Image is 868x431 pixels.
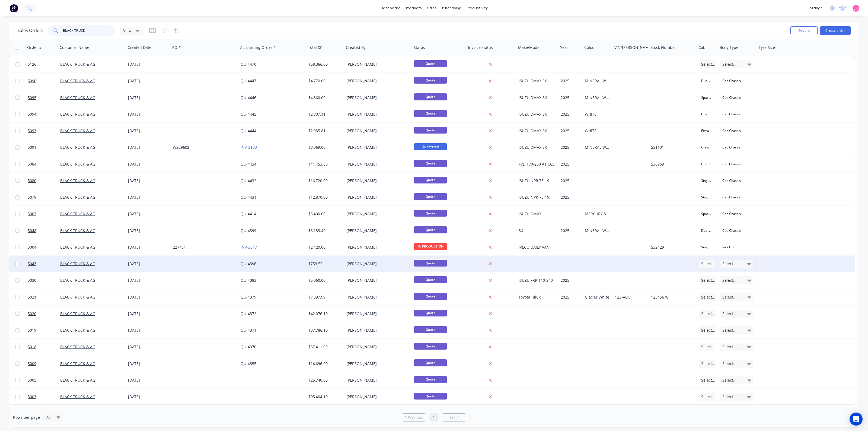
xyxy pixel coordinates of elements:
a: QU-4370 [241,344,256,349]
span: Quote [414,77,447,84]
div: [PERSON_NAME] [346,95,407,100]
div: $6,133.49 [308,228,340,233]
span: Quote [414,127,447,134]
a: BLACK TRUCK & AG [60,328,95,333]
div: [PERSON_NAME] [346,112,407,117]
div: ISUZU DMAX SX [519,112,554,117]
div: Toyota Hilux [519,294,554,300]
div: Space Cab [699,94,715,101]
a: INV-3047 [241,245,257,250]
div: [PERSON_NAME] [346,311,407,316]
div: [PERSON_NAME] [346,145,407,150]
div: Cab Chassis [720,144,743,151]
div: 2025 [561,95,579,100]
div: 530969 [651,161,693,167]
div: [DATE] [128,245,168,250]
span: 5095 [28,95,36,100]
span: Select... [701,294,715,300]
a: QU-4372 [241,311,256,316]
span: Quote [414,160,447,167]
span: 5048 [28,228,36,233]
button: Create order [820,26,851,35]
span: Quote [414,110,447,117]
div: [PERSON_NAME] [346,344,407,350]
div: WHITE [585,128,609,134]
a: BLACK TRUCK & AG [60,261,95,266]
a: 5080 [28,173,60,189]
div: $753.50 [308,261,340,267]
div: Single Cab [699,244,715,251]
a: BLACK TRUCK & AG [60,378,95,383]
a: BLACK TRUCK & AG [60,161,95,167]
span: Quote [414,359,447,366]
a: BLACK TRUCK & AG [60,78,95,83]
div: 2025 [561,294,579,300]
div: Crew Cab [699,144,715,151]
div: [PERSON_NAME] [346,78,407,84]
div: MERCURY SILVER 568 [585,211,609,217]
span: IN PRODUCTION [414,243,447,250]
div: [DATE] [128,178,168,183]
div: sales [425,4,439,12]
div: Single Cab [699,194,715,201]
div: [DATE] [128,344,168,350]
div: [DATE] [128,211,168,217]
div: 2025 [561,278,579,283]
span: Quote [414,393,447,400]
span: Select... [701,361,715,366]
div: [PERSON_NAME] [346,178,407,183]
div: 532429 [651,245,693,250]
div: MINERAL WHITE - 527 - 2 PAK PAINT [585,95,609,100]
a: BLACK TRUCK & AG [60,128,95,133]
div: Extra Cab [699,127,715,134]
span: Select... [701,344,715,350]
div: ISUZU FRR 110-240 [519,278,554,283]
a: 5126 [28,56,60,72]
span: 5019 [28,328,36,333]
a: 5021 [28,289,60,305]
span: Quote [414,177,447,183]
div: $5,060.00 [308,278,340,283]
span: 5096 [28,78,36,84]
div: $14,696.00 [308,361,340,366]
div: Cab Chassis [720,94,743,101]
div: Cab Chassis [720,210,743,217]
div: Cab Chassis [720,160,743,167]
div: [DATE] [128,112,168,117]
div: 2025 [561,195,579,200]
span: Previous [408,415,423,420]
span: 5080 [28,178,36,183]
a: Next page [442,415,466,420]
div: [PERSON_NAME] [346,245,407,250]
div: Colour [584,45,596,50]
span: Quote [414,343,447,350]
div: $2,807.11 [308,112,340,117]
div: Dual Cab [699,77,715,84]
div: Single Cab [699,177,715,184]
a: QU-4446 [241,95,256,100]
div: $37,786.10 [308,328,340,333]
a: BLACK TRUCK & AG [60,95,95,100]
span: Select... [722,278,736,283]
div: Order # [27,45,42,50]
span: Quote [414,210,447,217]
div: Dual Cab [699,111,715,118]
a: QU-4444 [241,128,256,133]
span: 5079 [28,195,36,200]
div: PO # [172,45,181,50]
span: Select... [722,344,736,350]
div: ISUZU NPR 75-190 MWB [519,195,554,200]
div: [DATE] [128,128,168,134]
div: Customer Name [60,45,89,50]
div: MINERAL WHITE - 527 [585,228,609,233]
span: Select... [722,311,736,316]
span: Select... [722,394,736,400]
div: Cab Chassis [720,227,743,234]
div: Status [414,45,425,50]
div: $25,740.00 [308,378,340,383]
div: [PERSON_NAME] [346,161,407,167]
span: 5018 [28,344,36,350]
div: Make/Model [518,45,541,50]
div: [PERSON_NAME] [346,228,407,233]
a: BLACK TRUCK & AG [60,245,95,250]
